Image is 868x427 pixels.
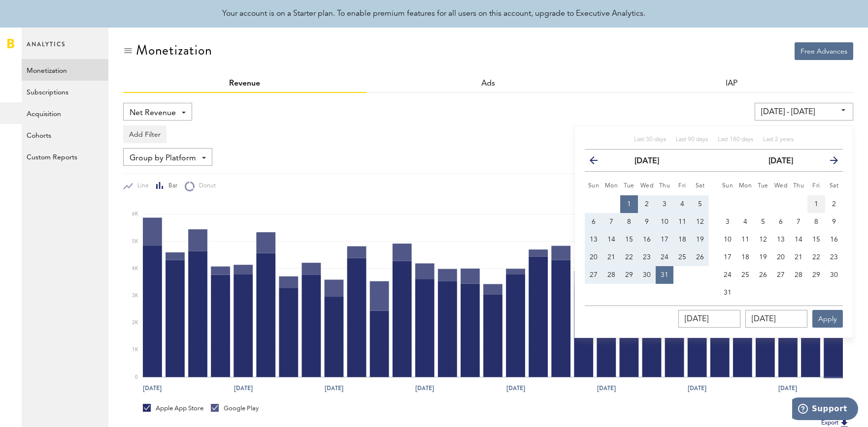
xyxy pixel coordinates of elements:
[27,38,66,59] span: Analytics
[164,182,177,190] span: Bar
[761,218,765,225] span: 5
[758,183,768,189] small: Tuesday
[698,201,702,208] span: 5
[718,137,753,143] span: Last 180 days
[645,218,649,225] span: 9
[136,42,212,58] div: Monetization
[143,404,203,413] div: Apple App Store
[691,213,709,231] button: 12
[678,183,686,189] small: Friday
[759,236,767,243] span: 12
[602,231,620,248] button: 14
[663,201,667,208] span: 3
[726,218,730,225] span: 3
[673,248,691,266] button: 25
[696,236,704,243] span: 19
[812,272,820,278] span: 29
[691,248,709,266] button: 26
[656,231,673,248] button: 17
[415,384,434,393] text: [DATE]
[830,254,838,261] span: 23
[825,231,843,248] button: 16
[643,272,651,278] span: 30
[661,254,668,261] span: 24
[680,201,684,208] span: 4
[739,183,752,189] small: Monday
[638,195,656,213] button: 2
[585,266,602,284] button: 27
[830,236,838,243] span: 16
[234,384,253,393] text: [DATE]
[772,231,790,248] button: 13
[673,213,691,231] button: 11
[607,272,615,278] span: 28
[812,310,843,328] button: Apply
[825,248,843,266] button: 23
[814,218,818,225] span: 8
[592,218,596,225] span: 6
[223,8,646,20] div: Your account is on a Starter plan. To enable premium features for all users on this account, upgr...
[754,231,772,248] button: 12
[759,272,767,278] span: 26
[130,150,196,167] span: Group by Platform
[790,248,807,266] button: 21
[588,183,600,189] small: Sunday
[741,236,749,243] span: 11
[807,248,825,266] button: 22
[696,254,704,261] span: 26
[673,231,691,248] button: 18
[590,254,598,261] span: 20
[719,266,736,284] button: 24
[506,384,525,393] text: [DATE]
[195,182,216,190] span: Donut
[807,231,825,248] button: 15
[812,236,820,243] span: 15
[481,80,495,88] span: Ads
[691,231,709,248] button: 19
[790,266,807,284] button: 28
[585,213,602,231] button: 6
[585,248,602,266] button: 20
[132,239,138,244] text: 5K
[130,105,176,122] span: Net Revenue
[825,266,843,284] button: 30
[132,266,138,271] text: 4K
[230,80,261,88] a: Revenue
[132,348,138,353] text: 1K
[830,272,838,278] span: 30
[638,213,656,231] button: 9
[643,254,651,261] span: 23
[696,218,704,225] span: 12
[602,266,620,284] button: 28
[620,213,638,231] button: 8
[724,272,732,278] span: 24
[133,182,149,190] span: Line
[792,397,858,422] iframe: Opens a widget where you can find more information
[795,254,802,261] span: 21
[772,248,790,266] button: 20
[627,218,631,225] span: 8
[638,248,656,266] button: 23
[743,218,747,225] span: 4
[678,310,740,328] input: __/__/____
[634,157,659,165] strong: [DATE]
[741,254,749,261] span: 18
[132,320,138,325] text: 2K
[807,213,825,231] button: 8
[814,201,818,208] span: 1
[661,272,668,278] span: 31
[627,201,631,208] span: 1
[132,212,138,217] text: 6K
[678,236,686,243] span: 18
[620,266,638,284] button: 29
[830,183,839,189] small: Saturday
[590,236,598,243] span: 13
[825,213,843,231] button: 9
[797,218,801,225] span: 7
[719,248,736,266] button: 17
[22,102,108,124] a: Acquisition
[22,146,108,167] a: Custom Reports
[211,404,259,413] div: Google Play
[724,254,732,261] span: 17
[656,195,673,213] button: 3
